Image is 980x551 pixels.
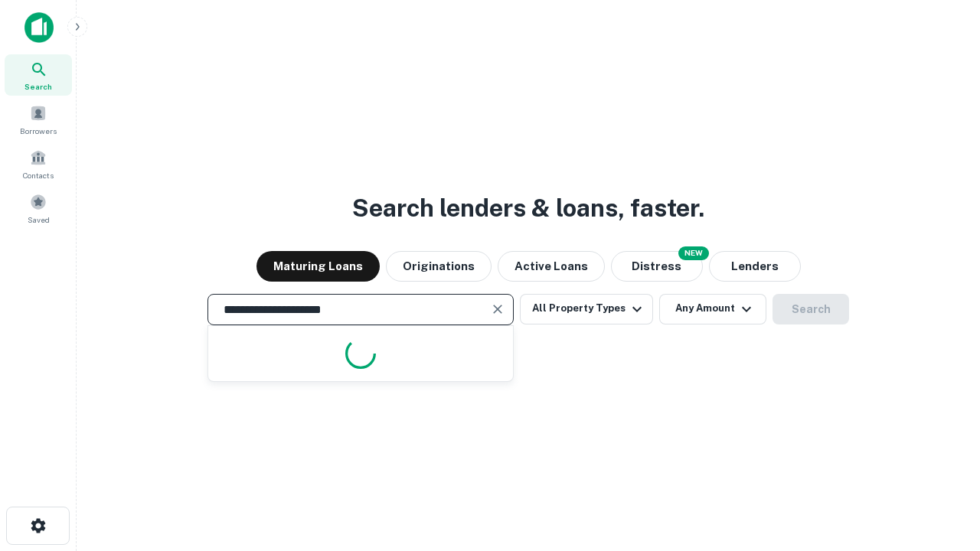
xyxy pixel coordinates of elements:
img: capitalize-icon.png [24,12,54,43]
span: Search [24,80,52,93]
button: All Property Types [520,294,653,324]
span: Borrowers [20,125,57,137]
button: Clear [487,298,508,320]
button: Lenders [709,251,801,282]
h3: Search lenders & loans, faster. [352,190,704,227]
button: Maturing Loans [256,251,380,282]
div: NEW [678,246,709,260]
button: Originations [386,251,492,282]
button: Search distressed loans with lien and other non-mortgage details. [611,251,703,282]
a: Search [5,54,72,96]
span: Contacts [23,169,54,181]
button: Any Amount [659,294,766,324]
button: Active Loans [498,251,605,282]
a: Contacts [5,143,72,184]
a: Borrowers [5,99,72,140]
iframe: Chat Widget [903,429,980,502]
a: Saved [5,187,72,229]
span: Saved [28,214,50,226]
